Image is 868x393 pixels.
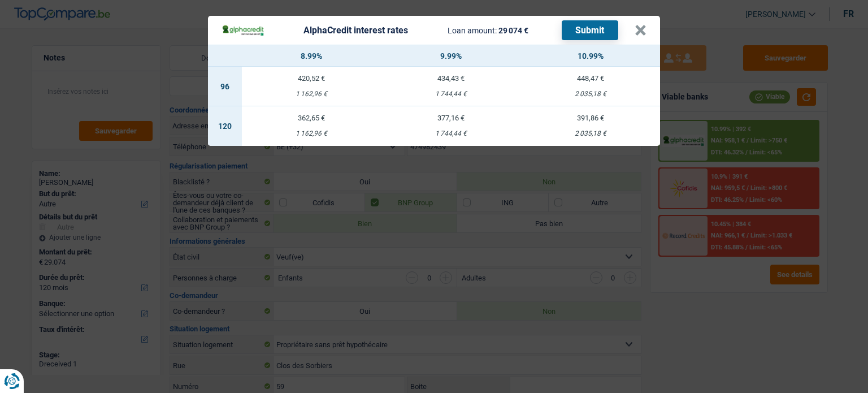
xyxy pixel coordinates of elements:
div: 377,16 € [381,114,521,122]
span: Loan amount: [448,26,497,35]
th: 9.99% [381,45,521,67]
th: 8.99% [242,45,381,67]
div: 420,52 € [242,75,381,82]
div: 448,47 € [520,75,660,82]
td: 96 [208,67,242,106]
div: 1 744,44 € [381,130,521,137]
div: 1 162,96 € [242,130,381,137]
button: × [635,25,646,36]
button: Submit [562,20,618,40]
div: AlphaCredit interest rates [303,26,408,35]
div: 1 162,96 € [242,90,381,98]
div: 362,65 € [242,114,381,122]
td: 120 [208,106,242,146]
div: 2 035,18 € [520,130,660,137]
div: 1 744,44 € [381,90,521,98]
div: 391,86 € [520,114,660,122]
span: 29 074 € [498,26,528,35]
div: 2 035,18 € [520,90,660,98]
div: 434,43 € [381,75,521,82]
img: AlphaCredit [222,24,264,37]
th: 10.99% [520,45,660,67]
